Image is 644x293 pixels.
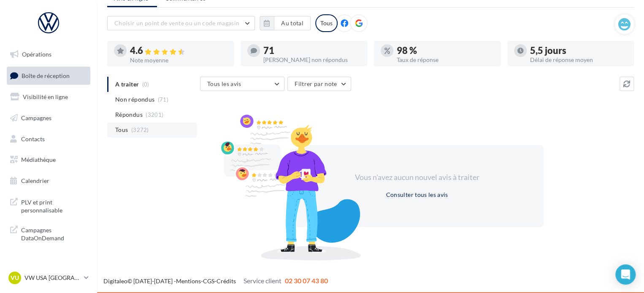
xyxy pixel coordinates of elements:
[274,16,311,30] button: Au total
[263,46,360,55] div: 71
[114,19,239,27] span: Choisir un point de vente ou un code magasin
[22,51,51,58] span: Opérations
[5,67,92,85] a: Boîte de réception
[146,111,163,118] span: (3201)
[203,277,214,285] a: CGS
[22,72,70,79] span: Boîte de réception
[207,80,241,87] span: Tous les avis
[5,88,92,106] a: Visibilité en ligne
[397,57,494,63] div: Taux de réponse
[244,277,281,285] span: Service client
[5,46,92,63] a: Opérations
[5,151,92,169] a: Médiathèque
[397,46,494,55] div: 98 %
[7,270,90,286] a: VU VW USA [GEOGRAPHIC_DATA]
[344,172,490,183] div: Vous n'avez aucun nouvel avis à traiter
[115,126,128,134] span: Tous
[21,135,45,142] span: Contacts
[107,16,255,30] button: Choisir un point de vente ou un code magasin
[21,177,49,184] span: Calendrier
[5,221,92,246] a: Campagnes DataOnDemand
[285,277,328,285] span: 02 30 07 43 80
[382,190,451,200] button: Consulter tous les avis
[287,77,351,91] button: Filtrer par note
[5,109,92,127] a: Campagnes
[260,16,311,30] button: Au total
[115,95,154,104] span: Non répondus
[216,277,236,285] a: Crédits
[21,224,87,242] span: Campagnes DataOnDemand
[21,114,51,121] span: Campagnes
[263,57,360,63] div: [PERSON_NAME] non répondus
[115,110,143,119] span: Répondus
[158,96,168,103] span: (71)
[615,264,636,285] div: Open Intercom Messenger
[21,156,56,163] span: Médiathèque
[530,46,627,55] div: 5,5 jours
[103,277,127,285] a: Digitaleo
[130,46,227,56] div: 4.6
[23,93,68,100] span: Visibilité en ligne
[11,274,19,282] span: VU
[103,277,328,285] span: © [DATE]-[DATE] - - -
[130,57,227,63] div: Note moyenne
[24,274,81,282] p: VW USA [GEOGRAPHIC_DATA]
[176,277,201,285] a: Mentions
[200,77,284,91] button: Tous les avis
[131,126,149,133] span: (3272)
[315,14,338,32] div: Tous
[21,196,87,215] span: PLV et print personnalisable
[5,172,92,190] a: Calendrier
[5,193,92,218] a: PLV et print personnalisable
[530,57,627,63] div: Délai de réponse moyen
[5,130,92,148] a: Contacts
